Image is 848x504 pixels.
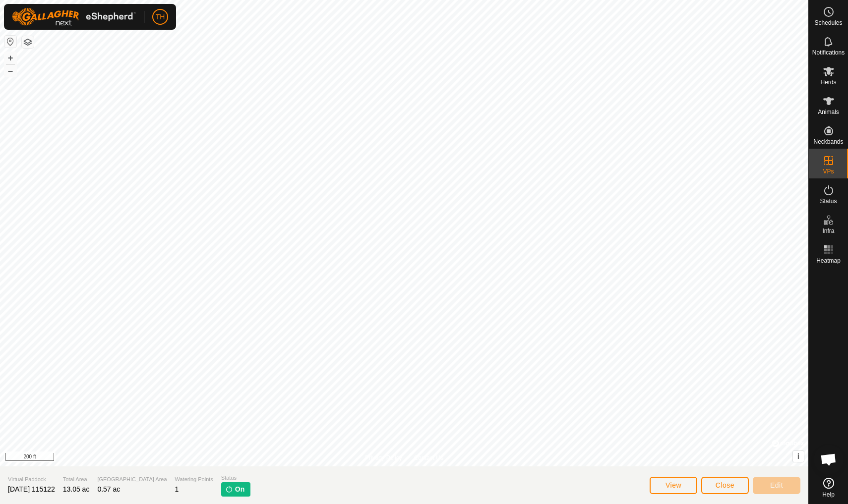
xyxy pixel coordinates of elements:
span: Infra [822,228,834,234]
span: Virtual Paddock [8,475,55,484]
img: turn-on [225,485,233,493]
button: View [650,477,697,494]
button: i [793,451,804,462]
button: Reset Map [4,36,16,48]
a: Privacy Policy [365,453,402,462]
button: Close [701,477,749,494]
span: 13.05 ac [63,485,90,493]
span: Schedules [814,20,842,26]
span: Herds [820,79,836,85]
button: + [4,52,16,64]
span: Total Area [63,475,90,484]
span: Status [221,474,250,482]
span: Help [822,492,835,498]
span: Heatmap [816,258,841,264]
span: On [235,484,244,495]
span: Notifications [812,50,845,56]
span: VPs [823,168,834,174]
div: Open chat [814,445,844,474]
span: Close [716,481,734,489]
a: Contact Us [414,453,443,462]
span: Edit [770,481,783,489]
span: [DATE] 115122 [8,485,55,493]
button: Edit [753,477,800,494]
span: Animals [818,109,839,115]
span: Status [820,198,837,204]
span: i [797,452,799,460]
span: TH [156,12,165,22]
a: Help [809,474,848,502]
button: – [4,65,16,77]
span: Watering Points [175,475,213,484]
span: 0.57 ac [97,485,120,493]
span: [GEOGRAPHIC_DATA] Area [97,475,167,484]
span: 1 [175,485,179,493]
button: Map Layers [22,36,34,48]
span: Neckbands [813,139,843,145]
img: Gallagher Logo [12,8,136,26]
span: View [666,481,681,489]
